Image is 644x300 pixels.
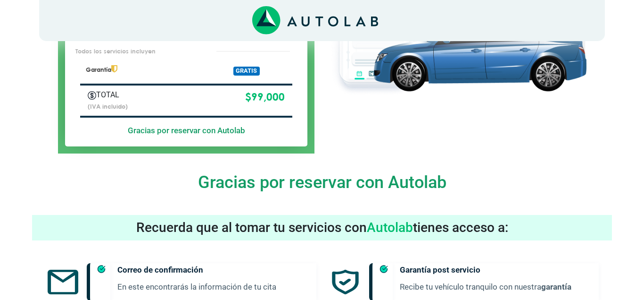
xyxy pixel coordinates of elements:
[86,65,199,74] p: Garantía
[176,89,285,105] p: $ 99,000
[80,126,292,135] h5: Gracias por reservar con Autolab
[88,103,128,110] small: (IVA incluido)
[400,263,592,276] h5: Garantía post servicio
[75,47,196,56] p: Todos los servicios incluyen
[39,172,605,192] h4: Gracias por reservar con Autolab
[367,220,413,235] span: Autolab
[541,282,571,291] a: garantía
[88,89,162,101] p: TOTAL
[400,280,592,293] p: Recibe tu vehículo tranquilo con nuestra
[117,280,309,293] p: En este encontrarás la información de tu cita
[117,263,309,276] h5: Correo de confirmación
[233,67,259,76] span: GRATIS
[88,91,96,100] img: Autobooking-Iconos-23.png
[252,16,378,25] a: Link al sitio de autolab
[32,220,612,236] h3: Recuerda que al tomar tu servicios con tienes acceso a:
